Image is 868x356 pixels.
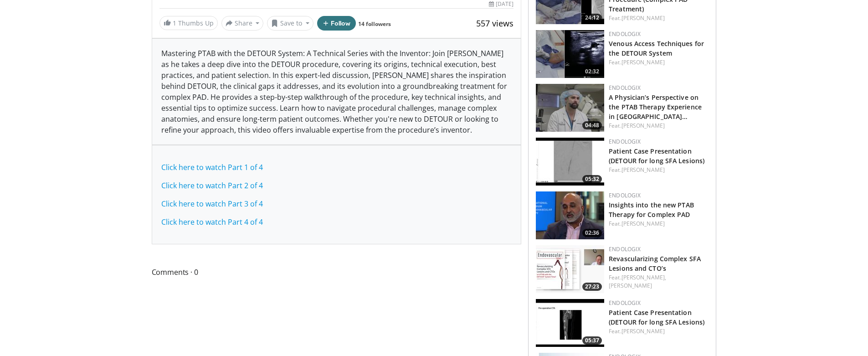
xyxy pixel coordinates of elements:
[609,166,709,174] div: Feat.
[609,220,709,228] div: Feat.
[536,138,604,186] img: 8e469e3f-019b-47df-afe7-ab3e860d9c55.150x105_q85_crop-smart_upscale.jpg
[536,245,604,293] a: 27:23
[536,30,604,78] a: 02:32
[161,162,263,172] a: Click here to watch Part 1 of 4
[221,16,264,31] button: Share
[173,19,176,27] span: 1
[609,327,709,335] div: Feat.
[582,229,602,237] span: 02:36
[161,199,263,209] a: Click here to watch Part 3 of 4
[582,175,602,183] span: 05:32
[609,308,704,326] a: Patient Case Presentation (DETOUR for long SFA Lesions)
[609,273,709,290] div: Feat.
[621,14,665,22] a: [PERSON_NAME]
[609,147,704,165] a: Patient Case Presentation (DETOUR for long SFA Lesions)
[536,191,604,239] a: 02:36
[476,18,514,29] span: 557 views
[609,93,702,121] a: A Physician’s Perspective on the PTAB Therapy Experience in [GEOGRAPHIC_DATA]…
[536,191,604,239] img: 38a6713b-8f91-4441-95cd-eca4fd8431fd.150x105_q85_crop-smart_upscale.jpg
[152,39,521,144] div: Mastering PTAB with the DETOUR System: A Technical Series with the Inventor: Join [PERSON_NAME] a...
[152,266,522,278] span: Comments 0
[609,201,694,219] a: Insights into the new PTAB Therapy for Complex PAD
[161,217,263,227] a: Click here to watch Part 4 of 4
[267,16,313,31] button: Save to
[621,273,666,281] a: [PERSON_NAME],
[621,220,665,227] a: [PERSON_NAME]
[609,299,641,307] a: Endologix
[317,16,356,31] button: Follow
[609,14,709,22] div: Feat.
[609,191,641,199] a: Endologix
[536,138,604,186] a: 05:32
[536,84,604,132] a: 04:48
[582,336,602,345] span: 05:37
[609,84,641,92] a: Endologix
[582,67,602,76] span: 02:32
[536,30,604,78] img: 1fe03d0d-5c5c-4835-9c52-1fb68ed80a71.150x105_q85_crop-smart_upscale.jpg
[536,84,604,132] img: cc3c7460-e6bb-4890-81f6-7130cc1bdeb5.150x105_q85_crop-smart_upscale.jpg
[536,299,604,347] img: a3e031ae-be2e-46e3-af74-2156481deb99.150x105_q85_crop-smart_upscale.jpg
[609,254,701,273] a: Revascularizing Complex SFA Lesions and CTO’s
[609,30,641,38] a: Endologix
[536,245,604,293] img: be4d59eb-1291-4357-919b-a578c3c623cb.150x105_q85_crop-smart_upscale.jpg
[582,283,602,291] span: 27:23
[609,122,709,130] div: Feat.
[609,138,641,145] a: Endologix
[609,58,709,67] div: Feat.
[621,327,665,335] a: [PERSON_NAME]
[536,299,604,347] a: 05:37
[609,39,704,57] a: Venous Access Techniques for the DETOUR System
[609,282,652,289] a: [PERSON_NAME]
[621,58,665,66] a: [PERSON_NAME]
[358,20,391,28] a: 14 followers
[159,16,218,30] a: 1 Thumbs Up
[582,14,602,22] span: 24:12
[621,166,665,174] a: [PERSON_NAME]
[609,245,641,253] a: Endologix
[582,121,602,129] span: 04:48
[161,181,263,191] a: Click here to watch Part 2 of 4
[621,122,665,129] a: [PERSON_NAME]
